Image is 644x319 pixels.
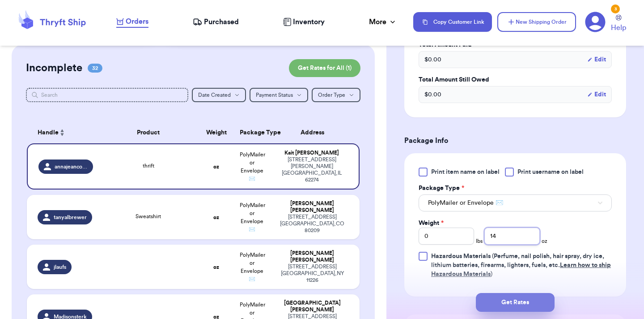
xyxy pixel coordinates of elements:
label: Total Amount Still Owed [419,75,612,84]
div: [GEOGRAPHIC_DATA] [PERSON_NAME] [275,300,349,313]
span: Sweatshirt [136,214,161,219]
span: PolyMailer or Envelope ✉️ [240,252,265,282]
label: Package Type [419,184,464,193]
div: [PERSON_NAME] [PERSON_NAME] [275,200,349,214]
button: Payment Status [250,88,308,102]
span: Inventory [293,17,325,27]
span: lbs [476,237,483,245]
span: PolyMailer or Envelope ✉️ [240,152,265,181]
span: $ 0.00 [424,55,441,64]
button: Date Created [192,88,246,102]
span: Orders [126,16,148,27]
span: 32 [88,64,102,73]
a: Help [611,15,626,33]
span: oz [542,237,547,245]
button: Edit [587,90,606,99]
div: [PERSON_NAME] [PERSON_NAME] [275,250,349,263]
span: Purchased [204,17,239,27]
th: Address [270,122,360,143]
div: [STREET_ADDRESS] [GEOGRAPHIC_DATA] , CO 80209 [275,214,349,234]
th: Weight [199,122,234,143]
th: Package Type [234,122,270,143]
button: Order Type [312,88,360,102]
span: Handle [38,128,59,138]
a: Orders [116,16,148,28]
span: jlaufs [54,263,66,271]
button: Sort ascending [59,127,66,138]
span: tanyalbrewer [54,214,87,221]
span: Print item name on label [431,168,500,177]
input: Search [26,88,188,102]
div: Kait [PERSON_NAME] [275,150,348,156]
span: PolyMailer or Envelope ✉️ [240,203,265,232]
button: New Shipping Order [497,12,576,32]
button: PolyMailer or Envelope ✉️ [419,194,612,211]
button: Copy Customer Link [413,12,492,32]
a: Inventory [283,17,325,27]
div: More [369,17,397,27]
span: Print username on label [517,168,584,177]
span: annajeancollection [55,163,88,170]
button: Get Rates for All (1) [289,59,360,77]
strong: oz [213,215,219,220]
button: Edit [587,55,606,64]
span: PolyMailer or Envelope ✉️ [428,198,503,207]
strong: oz [213,164,219,169]
span: (Perfume, nail polish, hair spray, dry ice, lithium batteries, firearms, lighters, fuels, etc. ) [431,253,611,277]
span: Payment Status [256,92,293,98]
span: thrift [143,163,154,168]
strong: oz [213,264,219,270]
h2: Incomplete [26,61,82,75]
th: Product [98,122,199,143]
div: 3 [611,4,620,13]
label: Weight [419,219,444,228]
a: Purchased [193,17,239,27]
span: Hazardous Materials [431,253,491,259]
h3: Package Info [404,135,626,146]
span: Help [611,22,626,33]
a: 3 [585,12,606,32]
span: Order Type [318,92,345,98]
div: [STREET_ADDRESS][PERSON_NAME] [GEOGRAPHIC_DATA] , IL 62274 [275,156,348,183]
div: [STREET_ADDRESS] [GEOGRAPHIC_DATA] , NY 11226 [275,263,349,284]
span: Date Created [198,92,231,98]
span: $ 0.00 [424,90,441,99]
button: Get Rates [476,293,555,312]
